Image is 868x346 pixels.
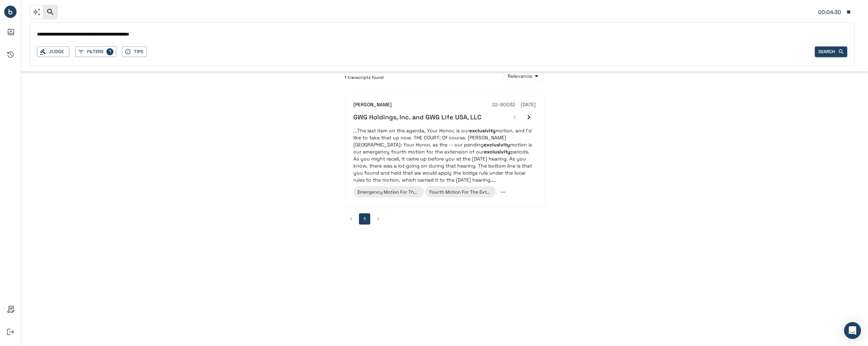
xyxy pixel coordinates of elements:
h6: [PERSON_NAME] [353,101,392,109]
em: exclusivity [469,127,496,134]
p: 1 [106,48,113,55]
button: Filters1 [75,46,116,57]
div: Relevance [503,69,543,83]
button: Search [815,46,847,57]
h6: [DATE] [521,101,536,109]
div: Open Intercom Messenger [844,322,861,339]
div: Matter: 91119‐1 [818,8,843,17]
nav: pagination navigation [345,213,545,225]
h6: 22-90032 [492,101,515,109]
p: ...The last item on the agenda, Your Honor, is our motion, and I'd like to take that up now. THE ... [353,127,536,183]
h6: GWG Holdings, Inc. and GWG Life USA, LLC [353,113,482,121]
em: exclusivity [484,141,510,148]
span: Emergency Motion For The Approval Of A Proposed Settlement With The Lenders At Dlp Iv And Dlp Vi [358,189,576,195]
span: Fourth Motion For The Extension Of Our Periods [429,189,558,195]
em: exclusivity [484,149,510,155]
button: Matter: 91119‐1 [814,5,855,19]
button: page 1 [359,213,370,225]
button: Judge [37,46,69,57]
button: Tips [122,46,147,57]
span: 1 transcripts found [345,74,384,81]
